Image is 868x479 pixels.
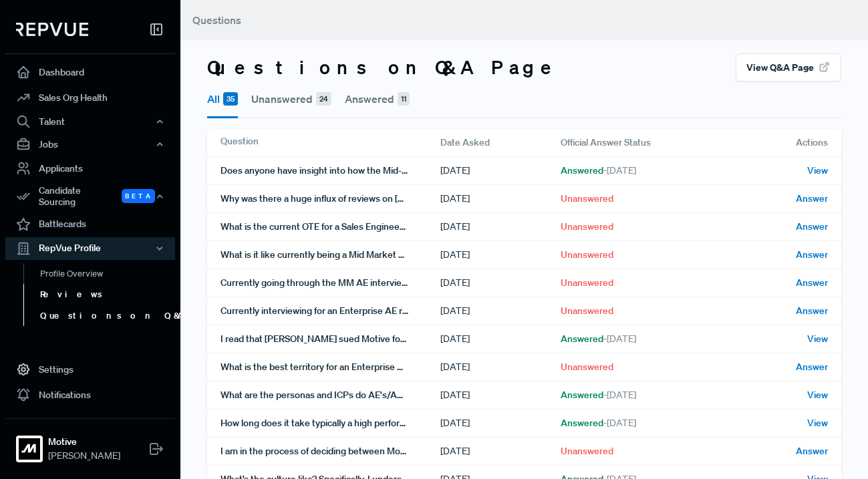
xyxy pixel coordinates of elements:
[207,56,560,79] h3: Questions on Q&A Page
[603,333,636,345] span: - [DATE]
[19,438,40,460] img: Motive
[807,388,828,402] span: View
[221,157,440,184] div: Does anyone have insight into how the Mid-Market Networks team is performing?
[561,220,613,234] span: Unanswered
[5,357,175,382] a: Settings
[440,269,561,297] div: [DATE]
[796,192,828,206] span: Answer
[807,332,828,346] span: View
[221,353,440,381] div: What is the best territory for an Enterprise AE (West, [GEOGRAPHIC_DATA], etc)? Are Enterprise AE...
[221,185,440,212] div: Why was there a huge influx of reviews on [DATE]? Does management push for good repvue reviews ra...
[603,389,636,401] span: - [DATE]
[5,156,175,181] a: Applicants
[192,13,241,27] span: Questions
[221,129,440,156] div: Question
[122,189,155,203] span: Beta
[23,284,193,305] a: Reviews
[221,269,440,297] div: Currently going through the MM AE interview process and next interview is a final chat with a VP ...
[440,438,561,465] div: [DATE]
[561,332,636,346] span: Answered
[5,110,175,133] button: Talent
[440,381,561,409] div: [DATE]
[23,263,193,285] a: Profile Overview
[5,382,175,408] a: Notifications
[807,164,828,178] span: View
[736,59,841,73] a: View Q&A Page
[561,164,636,178] span: Answered
[316,92,331,106] span: 24
[603,417,636,429] span: - [DATE]
[561,388,636,402] span: Answered
[251,82,331,116] button: Unanswered
[561,129,721,156] div: Official Answer Status
[796,220,828,234] span: Answer
[5,237,175,260] button: RepVue Profile
[221,241,440,269] div: What is it like currently being a Mid Market AE?
[221,410,440,437] div: How long does it take typically a high performing SDR to get promoted to AE?
[561,444,613,458] span: Unanswered
[48,435,120,449] strong: Motive
[398,92,410,106] span: 11
[5,418,175,468] a: MotiveMotive[PERSON_NAME]
[440,325,561,353] div: [DATE]
[440,297,561,325] div: [DATE]
[796,304,828,318] span: Answer
[5,181,175,212] div: Candidate Sourcing
[221,438,440,465] div: I am in the process of deciding between Motive and another company for Emerging MM. can you pleas...
[5,212,175,237] a: Battlecards
[223,92,238,106] span: 35
[5,85,175,110] a: Sales Org Health
[5,133,175,156] button: Jobs
[221,213,440,241] div: What is the current OTE for a Sales Engineer in the SMB (Commercial) space?
[736,53,841,82] button: View Q&A Page
[5,181,175,212] button: Candidate Sourcing Beta
[48,449,120,463] span: [PERSON_NAME]
[561,248,613,262] span: Unanswered
[440,213,561,241] div: [DATE]
[561,416,636,430] span: Answered
[807,416,828,430] span: View
[23,305,193,327] a: Questions on Q&A
[721,129,828,156] div: Actions
[561,276,613,290] span: Unanswered
[561,360,613,374] span: Unanswered
[796,444,828,458] span: Answer
[440,129,561,156] div: Date Asked
[345,82,410,116] button: Answered
[796,248,828,262] span: Answer
[16,23,88,36] img: RepVue
[5,59,175,85] a: Dashboard
[221,325,440,353] div: I read that [PERSON_NAME] sued Motive for patent infringement, and Motive countersued. Can anyone...
[440,410,561,437] div: [DATE]
[796,276,828,290] span: Answer
[207,82,238,118] button: All
[440,353,561,381] div: [DATE]
[440,185,561,212] div: [DATE]
[221,381,440,409] div: What are the personas and ICPs do AE's/AMs go after?
[440,241,561,269] div: [DATE]
[221,297,440,325] div: Currently interviewing for an Enterprise AE role. The Motive recruiter I had my initial call with...
[561,304,613,318] span: Unanswered
[561,192,613,206] span: Unanswered
[440,157,561,184] div: [DATE]
[603,164,636,176] span: - [DATE]
[796,360,828,374] span: Answer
